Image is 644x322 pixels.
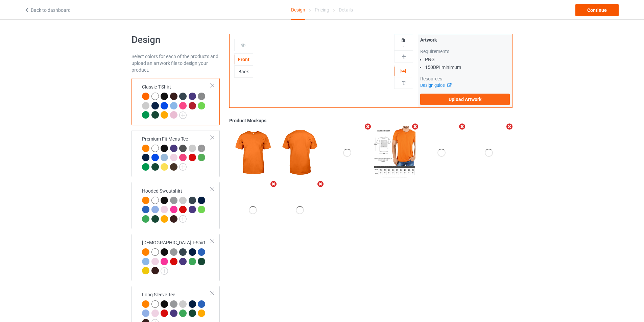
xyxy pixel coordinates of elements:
[198,145,205,152] img: heather_texture.png
[132,130,220,177] div: Premium Fit Mens Tee
[179,163,187,171] img: svg+xml;base64,PD94bWwgdmVyc2lvbj0iMS4wIiBlbmNvZGluZz0iVVRGLTgiPz4KPHN2ZyB3aWR0aD0iMjJweCIgaGVpZ2...
[401,53,407,60] img: svg%3E%0A
[411,123,419,130] i: Remove mockup
[142,188,211,222] div: Hooded Sweatshirt
[132,78,220,125] div: Classic T-Shirt
[420,36,510,43] div: Artwork
[505,123,514,130] i: Remove mockup
[142,83,211,118] div: Classic T-Shirt
[339,0,353,19] div: Details
[364,123,372,130] i: Remove mockup
[235,68,253,75] div: Back
[315,0,329,19] div: Pricing
[132,234,220,281] div: [DEMOGRAPHIC_DATA] T-Shirt
[229,117,512,124] div: Product Mockups
[458,123,467,130] i: Remove mockup
[235,56,253,63] div: Front
[401,80,407,86] img: svg%3E%0A
[198,93,205,100] img: heather_texture.png
[291,0,305,20] div: Design
[420,83,451,88] a: Design guide
[269,180,278,188] i: Remove mockup
[425,56,510,63] li: PNG
[420,94,510,105] label: Upload Artwork
[279,126,321,179] img: regular.jpg
[420,75,510,82] div: Resources
[142,239,211,274] div: [DEMOGRAPHIC_DATA] T-Shirt
[316,180,325,188] i: Remove mockup
[132,34,220,46] h1: Design
[142,135,211,170] div: Premium Fit Mens Tee
[179,112,187,119] img: svg+xml;base64,PD94bWwgdmVyc2lvbj0iMS4wIiBlbmNvZGluZz0iVVRGLTgiPz4KPHN2ZyB3aWR0aD0iMjJweCIgaGVpZ2...
[420,48,510,55] div: Requirements
[179,215,187,223] img: svg+xml;base64,PD94bWwgdmVyc2lvbj0iMS4wIiBlbmNvZGluZz0iVVRGLTgiPz4KPHN2ZyB3aWR0aD0iMjJweCIgaGVpZ2...
[161,267,168,275] img: svg+xml;base64,PD94bWwgdmVyc2lvbj0iMS4wIiBlbmNvZGluZz0iVVRGLTgiPz4KPHN2ZyB3aWR0aD0iMjJweCIgaGVpZ2...
[373,126,415,179] img: regular.jpg
[24,7,71,13] a: Back to dashboard
[425,64,510,71] li: 150 DPI minimum
[232,126,274,179] img: regular.jpg
[575,4,619,16] div: Continue
[132,53,220,73] div: Select colors for each of the products and upload an artwork file to design your product.
[132,182,220,229] div: Hooded Sweatshirt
